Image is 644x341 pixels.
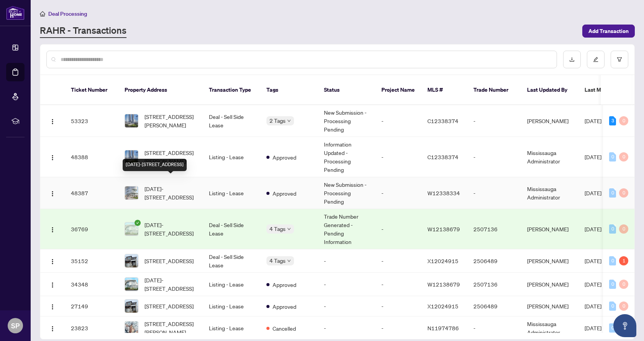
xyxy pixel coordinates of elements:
div: [DATE]-[STREET_ADDRESS] [123,159,187,171]
span: Approved [273,189,296,198]
div: 0 [619,280,628,289]
td: 48387 [65,177,118,209]
th: Trade Number [467,75,521,105]
span: [DATE] [585,325,601,331]
span: X12024915 [427,257,458,264]
th: MLS # [421,75,467,105]
td: Listing - Lease [203,137,260,177]
td: Deal - Sell Side Lease [203,249,260,273]
img: logo [6,6,25,20]
button: Logo [46,278,59,290]
button: download [563,51,581,68]
div: 3 [609,116,616,125]
img: thumbnail-img [125,254,138,267]
img: thumbnail-img [125,150,138,163]
span: down [287,227,291,231]
div: 0 [609,188,616,198]
th: Property Address [118,75,203,105]
div: 0 [619,152,628,161]
div: 0 [609,323,616,333]
td: - [375,105,421,137]
div: 0 [609,152,616,161]
span: check-circle [135,220,141,226]
span: [STREET_ADDRESS] [145,257,194,265]
td: - [375,209,421,249]
img: Logo [49,304,56,310]
div: 0 [619,301,628,311]
th: Tags [260,75,318,105]
span: [STREET_ADDRESS][PERSON_NAME] [145,112,197,129]
span: N11974786 [427,325,459,331]
span: [DATE] [585,303,601,310]
button: Logo [46,115,59,127]
span: [DATE] [585,189,601,196]
td: Listing - Lease [203,177,260,209]
img: Logo [49,326,56,332]
span: [DATE]-[STREET_ADDRESS] [145,185,197,201]
td: Listing - Lease [203,316,260,340]
span: download [569,57,575,62]
span: [DATE]-[STREET_ADDRESS] [145,221,197,237]
div: 0 [619,188,628,198]
button: filter [611,51,628,68]
td: 53323 [65,105,118,137]
td: Mississauga Administrator [521,316,578,340]
th: Project Name [375,75,421,105]
td: - [375,137,421,177]
span: [DATE] [585,153,601,160]
td: - [318,249,375,273]
span: C12338374 [427,117,458,124]
button: Logo [46,223,59,235]
span: W12138679 [427,226,460,232]
span: Cancelled [273,324,296,333]
button: Open asap [613,314,636,337]
td: 35152 [65,249,118,273]
button: edit [587,51,605,68]
img: Logo [49,119,56,125]
span: Add Transaction [588,25,629,37]
td: New Submission - Processing Pending [318,105,375,137]
td: 34348 [65,273,118,296]
td: Listing - Lease [203,273,260,296]
button: Logo [46,151,59,163]
td: - [375,296,421,316]
td: Mississauga Administrator [521,177,578,209]
td: [PERSON_NAME] [521,249,578,273]
img: thumbnail-img [125,321,138,334]
span: filter [617,57,622,62]
span: [DATE] [585,257,601,264]
img: thumbnail-img [125,222,138,236]
button: Logo [46,300,59,312]
span: Approved [273,280,296,289]
span: [DATE] [585,226,601,232]
span: down [287,259,291,263]
img: Logo [49,282,56,288]
td: 2507136 [467,209,521,249]
td: - [467,105,521,137]
td: - [318,316,375,340]
span: edit [593,57,598,62]
img: Logo [49,155,56,161]
button: Logo [46,187,59,199]
td: [PERSON_NAME] [521,273,578,296]
td: 27149 [65,296,118,316]
td: - [375,316,421,340]
td: [PERSON_NAME] [521,105,578,137]
span: Last Modified Date [585,86,631,94]
span: [STREET_ADDRESS][PERSON_NAME] [145,320,197,336]
div: 0 [609,301,616,311]
div: 0 [609,280,616,289]
span: Approved [273,302,296,311]
span: 4 Tags [269,256,286,265]
th: Status [318,75,375,105]
img: Logo [49,191,56,197]
td: 2506489 [467,296,521,316]
td: [PERSON_NAME] [521,209,578,249]
span: Approved [273,153,296,161]
span: [DATE]-[STREET_ADDRESS] [145,276,197,293]
td: 36769 [65,209,118,249]
td: - [318,273,375,296]
div: 0 [619,116,628,125]
th: Ticket Number [65,75,118,105]
td: [PERSON_NAME] [521,296,578,316]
